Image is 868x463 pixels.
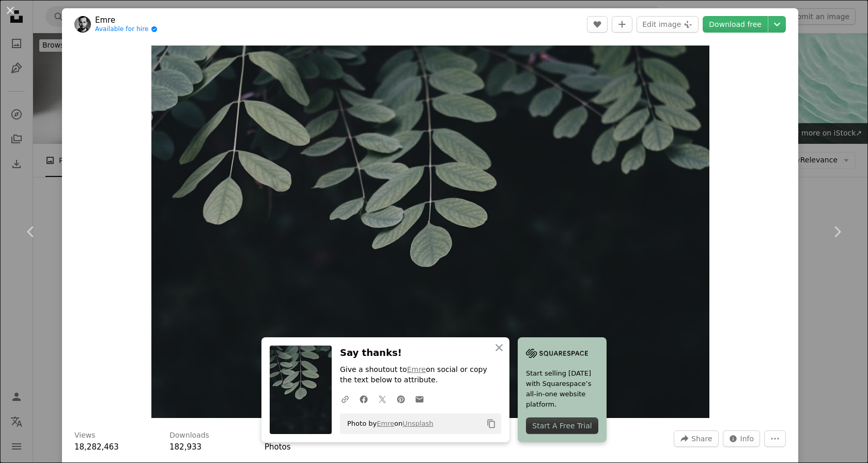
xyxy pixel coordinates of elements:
a: Download free [703,16,768,33]
button: Edit image [637,16,699,33]
button: Stats about this image [723,430,761,447]
a: Photos [265,442,291,452]
a: Share on Twitter [373,389,392,409]
button: Share this image [674,430,718,447]
span: Start selling [DATE] with Squarespace’s all-in-one website platform. [526,368,598,410]
p: Give a shoutout to on social or copy the text below to attribute. [340,365,501,385]
button: Zoom in on this image [151,46,709,418]
a: Share on Facebook [354,389,373,409]
button: More Actions [764,430,786,447]
span: Photo by on [342,415,433,432]
img: green leafed plant in closeup shot [151,46,709,418]
span: 18,282,463 [74,442,119,452]
h3: Downloads [169,430,209,441]
span: 182,933 [169,442,202,452]
a: Share on Pinterest [392,389,410,409]
button: Like [587,16,608,33]
a: Emre [377,420,394,427]
span: Share [691,431,712,446]
h3: Say thanks! [340,346,501,361]
button: Choose download size [768,16,786,33]
a: Next [806,182,868,281]
h3: Views [74,430,96,441]
a: Share over email [410,389,429,409]
a: Available for hire [95,25,158,34]
a: Unsplash [402,420,433,427]
a: Emre [407,365,426,374]
div: Start A Free Trial [526,417,598,434]
a: Emre [95,15,158,25]
span: Info [740,431,754,446]
img: file-1705255347840-230a6ab5bca9image [526,346,588,361]
img: Go to Emre's profile [74,16,91,33]
button: Add to Collection [612,16,632,33]
button: Copy to clipboard [483,415,500,432]
a: Start selling [DATE] with Squarespace’s all-in-one website platform.Start A Free Trial [518,337,607,442]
